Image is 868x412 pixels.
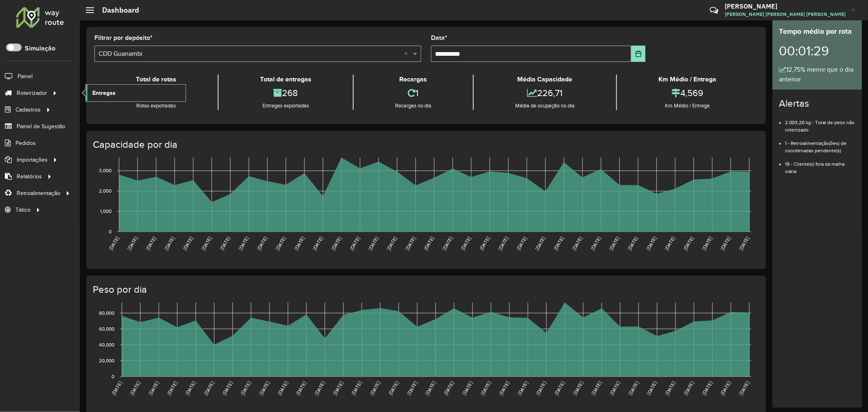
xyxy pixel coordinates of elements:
text: [DATE] [646,381,658,396]
text: [DATE] [553,236,564,251]
text: [DATE] [293,236,305,251]
text: [DATE] [314,381,326,396]
span: Relatórios [17,172,42,181]
text: [DATE] [571,236,583,251]
text: [DATE] [423,236,435,251]
div: 4,569 [619,84,756,102]
text: 2,000 [99,188,112,193]
text: [DATE] [664,236,676,251]
span: Tático [15,206,31,214]
label: Simulação [25,44,55,53]
text: [DATE] [349,236,361,251]
text: [DATE] [627,381,639,396]
div: Recargas no dia [356,102,471,110]
text: [DATE] [351,381,363,396]
text: [DATE] [720,381,732,396]
text: 1,000 [100,208,112,214]
a: Contato Rápido [705,2,723,19]
div: 1 [356,84,471,102]
text: [DATE] [665,381,676,396]
div: 226,71 [476,84,614,102]
text: [DATE] [480,381,492,396]
div: 12,75% menor que o dia anterior [779,65,855,84]
text: [DATE] [219,236,231,251]
text: [DATE] [590,381,602,396]
span: Entregas [92,89,116,97]
span: Clear all [404,49,411,59]
text: [DATE] [517,381,529,396]
div: Km Médio / Entrega [619,75,756,84]
text: [DATE] [460,236,472,251]
text: 60,000 [99,326,114,331]
span: Roteirizador [17,89,47,97]
div: Recargas [356,75,471,84]
text: [DATE] [238,236,249,251]
text: [DATE] [590,236,601,251]
text: [DATE] [738,381,750,396]
text: [DATE] [535,381,547,396]
text: [DATE] [145,236,157,251]
text: [DATE] [645,236,657,251]
text: [DATE] [627,236,639,251]
div: Entregas exportadas [221,102,351,110]
div: Rotas exportadas [96,102,216,110]
div: Km Médio / Entrega [619,102,756,110]
text: [DATE] [277,381,289,396]
text: [DATE] [127,236,138,251]
text: [DATE] [240,381,251,396]
a: Entregas [86,85,186,101]
text: [DATE] [404,236,416,251]
span: Importações [17,156,48,164]
text: [DATE] [443,381,455,396]
text: [DATE] [332,381,344,396]
text: [DATE] [609,381,621,396]
div: Tempo médio por rota [779,26,855,37]
div: Total de rotas [96,75,216,84]
text: [DATE] [553,381,565,396]
h4: Peso por dia [93,284,758,296]
text: [DATE] [424,381,436,396]
text: [DATE] [111,381,122,396]
text: [DATE] [479,236,490,251]
div: Média Capacidade [476,75,614,84]
text: [DATE] [682,236,694,251]
text: [DATE] [201,236,212,251]
text: 0 [112,374,114,379]
div: Média de ocupação no dia [476,102,614,110]
h4: Capacidade por dia [93,139,758,151]
text: [DATE] [386,236,398,251]
text: [DATE] [258,381,270,396]
li: 2.003,20 kg - Total de peso não roteirizado [785,113,855,134]
text: 0 [109,229,112,234]
text: [DATE] [701,381,713,396]
text: [DATE] [719,236,731,251]
text: [DATE] [182,236,194,251]
label: Data [431,33,447,43]
label: Filtrar por depósito [94,33,153,43]
text: [DATE] [148,381,160,396]
text: 40,000 [99,342,114,347]
text: [DATE] [406,381,418,396]
text: [DATE] [295,381,307,396]
text: [DATE] [608,236,620,251]
text: [DATE] [330,236,342,251]
span: Painel de Sugestão [17,122,65,131]
text: [DATE] [166,381,178,396]
text: [DATE] [275,236,286,251]
text: [DATE] [516,236,527,251]
span: Retroalimentação [17,189,60,197]
text: [DATE] [256,236,268,251]
text: [DATE] [312,236,324,251]
text: 3,000 [99,168,112,173]
span: Painel [17,72,33,81]
text: 20,000 [99,358,114,363]
text: [DATE] [461,381,473,396]
h2: Dashboard [94,6,139,15]
text: [DATE] [129,381,141,396]
text: [DATE] [534,236,546,251]
text: [DATE] [221,381,233,396]
span: Pedidos [15,139,36,147]
li: 19 - Cliente(s) fora da malha viária [785,154,855,175]
span: Cadastros [15,105,41,114]
text: 80,000 [99,310,114,316]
